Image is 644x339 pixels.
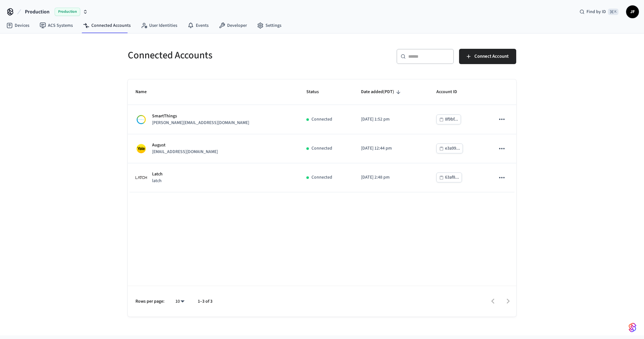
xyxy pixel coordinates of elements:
p: Rows per page: [135,298,165,305]
button: JF [626,5,639,18]
div: 63af8... [445,173,459,181]
div: 10 [172,297,188,306]
div: e3a99... [445,144,460,152]
h5: Connected Accounts [128,49,318,62]
a: User Identities [136,20,182,31]
p: latch [152,178,163,184]
button: Connect Account [459,49,516,64]
p: August [152,142,218,149]
span: Name [135,87,155,97]
p: Connected [311,145,332,152]
img: SeamLogoGradient.69752ec5.svg [629,322,636,333]
p: SmartThings [152,113,249,120]
span: Connect Account [474,52,509,61]
p: Latch [152,171,163,178]
p: [DATE] 2:48 pm [361,174,421,181]
span: JF [627,6,638,18]
div: 8f9bf... [445,115,458,123]
a: Devices [1,20,34,31]
p: [DATE] 12:44 pm [361,145,421,152]
a: Connected Accounts [78,20,136,31]
span: Find by ID [586,9,606,15]
a: Events [182,20,214,31]
img: Smartthings Logo, Square [135,114,147,125]
p: Connected [311,174,332,181]
p: [DATE] 1:52 pm [361,116,421,123]
a: Settings [252,20,287,31]
table: sticky table [128,79,516,192]
a: ACS Systems [34,20,78,31]
p: Connected [311,116,332,123]
div: Find by ID⌘ K [574,6,624,18]
span: Production [25,8,50,16]
img: Yale Logo, Square [135,143,147,154]
span: Production [55,8,80,16]
p: 1–3 of 3 [198,298,212,305]
button: 8f9bf... [436,114,461,124]
span: Status [306,87,327,97]
button: 63af8... [436,173,462,182]
a: Developer [214,20,252,31]
span: Date added(PDT) [361,87,402,97]
img: Latch Building [135,172,147,183]
span: Account ID [436,87,465,97]
button: e3a99... [436,144,463,153]
p: [PERSON_NAME][EMAIL_ADDRESS][DOMAIN_NAME] [152,120,249,126]
p: [EMAIL_ADDRESS][DOMAIN_NAME] [152,149,218,155]
span: ⌘ K [608,9,618,15]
